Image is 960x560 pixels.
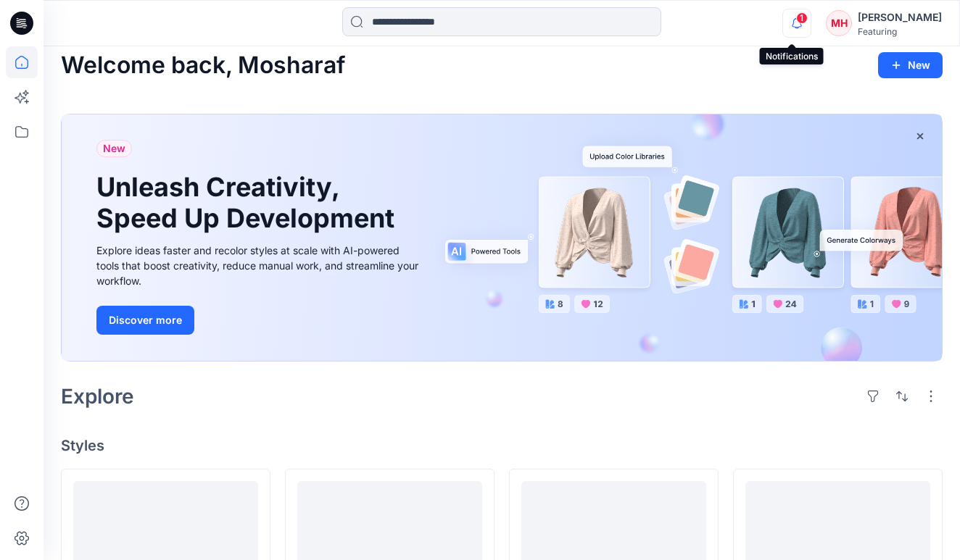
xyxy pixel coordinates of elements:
[61,385,134,408] h2: Explore
[103,140,125,157] span: New
[858,9,942,26] div: [PERSON_NAME]
[826,10,852,36] div: MH
[96,306,194,335] button: Discover more
[96,243,423,288] div: Explore ideas faster and recolor styles at scale with AI-powered tools that boost creativity, red...
[96,172,401,234] h1: Unleash Creativity, Speed Up Development
[796,12,808,24] span: 1
[96,306,423,335] a: Discover more
[61,437,943,454] h4: Styles
[858,26,942,37] div: Featuring
[61,52,345,79] h2: Welcome back, Mosharaf
[878,52,943,78] button: New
